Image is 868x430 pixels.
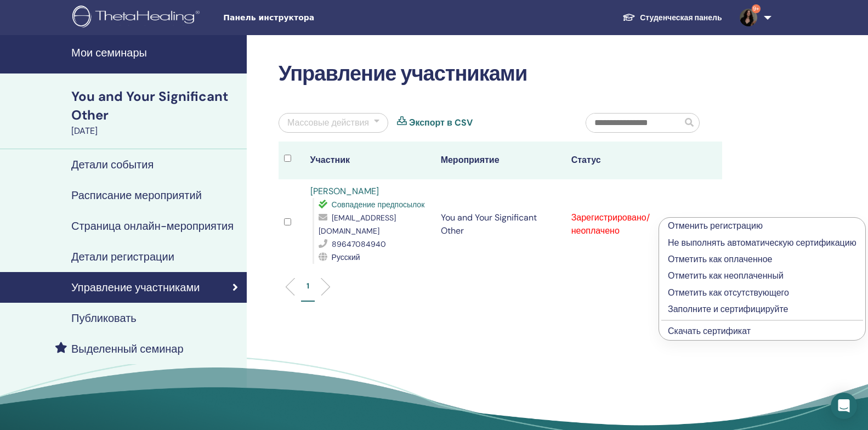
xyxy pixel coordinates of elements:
[332,252,360,262] span: Русский
[305,142,435,179] th: Участник
[71,46,240,59] h4: Мои семинары
[409,116,473,129] a: Экспорт в CSV
[332,200,425,210] span: Совпадение предпосылок
[740,9,757,26] img: default.jpg
[668,219,856,233] p: Отменить регистрацию
[831,393,857,419] div: Open Intercom Messenger
[752,4,761,13] span: 9+
[72,5,203,30] img: logo.png
[668,325,751,337] a: Скачать сертификат
[71,219,234,233] h4: Страница онлайн-мероприятия
[71,312,137,325] h4: Публиковать
[319,213,396,236] span: [EMAIL_ADDRESS][DOMAIN_NAME]
[668,269,856,282] p: Отметить как неоплаченный
[279,61,722,87] h2: Управление участниками
[668,253,856,266] p: Отметить как оплаченное
[668,303,856,316] p: Заполните и сертифицируйте
[435,142,566,179] th: Мероприятие
[622,13,636,22] img: graduation-cap-white.svg
[65,87,247,138] a: You and Your Significant Other[DATE]
[668,286,856,299] p: Отметить как отсутствующего
[668,236,856,250] p: Не выполнять автоматическую сертификацию
[71,281,200,294] h4: Управление участниками
[223,12,388,24] span: Панель инструктора
[566,142,696,179] th: Статус
[71,189,202,202] h4: Расписание мероприятий
[310,185,379,197] a: [PERSON_NAME]
[435,179,566,269] td: You and Your Significant Other
[71,342,184,355] h4: Выделенный семинар
[332,239,386,249] span: 89647084940
[71,250,174,263] h4: Детали регистрации
[307,280,309,292] p: 1
[71,87,240,125] div: You and Your Significant Other
[71,158,154,171] h4: Детали события
[614,8,730,28] a: Студенческая панель
[71,125,240,138] div: [DATE]
[287,116,369,129] div: Массовые действия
